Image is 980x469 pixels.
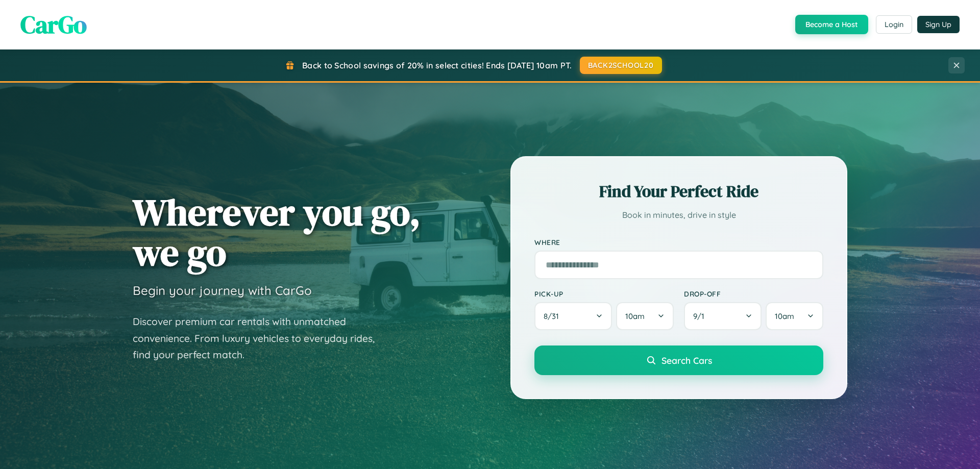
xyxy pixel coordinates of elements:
span: Back to School savings of 20% in select cities! Ends [DATE] 10am PT. [302,60,572,70]
button: BACK2SCHOOL20 [580,57,662,74]
button: Search Cars [534,345,823,375]
span: 10am [625,311,645,321]
button: Login [876,15,912,34]
p: Discover premium car rentals with unmatched convenience. From luxury vehicles to everyday rides, ... [133,313,388,363]
span: CarGo [20,8,87,41]
span: 10am [775,311,794,321]
button: 10am [766,302,823,330]
label: Where [534,238,823,246]
p: Book in minutes, drive in style [534,208,823,223]
button: Become a Host [795,15,868,34]
span: 9 / 1 [693,311,709,321]
span: 8 / 31 [544,311,564,321]
button: 8/31 [534,302,612,330]
button: Sign Up [917,16,960,33]
span: Search Cars [661,355,712,366]
button: 9/1 [684,302,762,330]
label: Pick-up [534,289,674,298]
h1: Wherever you go, we go [133,192,421,273]
h3: Begin your journey with CarGo [133,283,312,298]
label: Drop-off [684,289,823,298]
button: 10am [616,302,674,330]
h2: Find Your Perfect Ride [534,180,823,203]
